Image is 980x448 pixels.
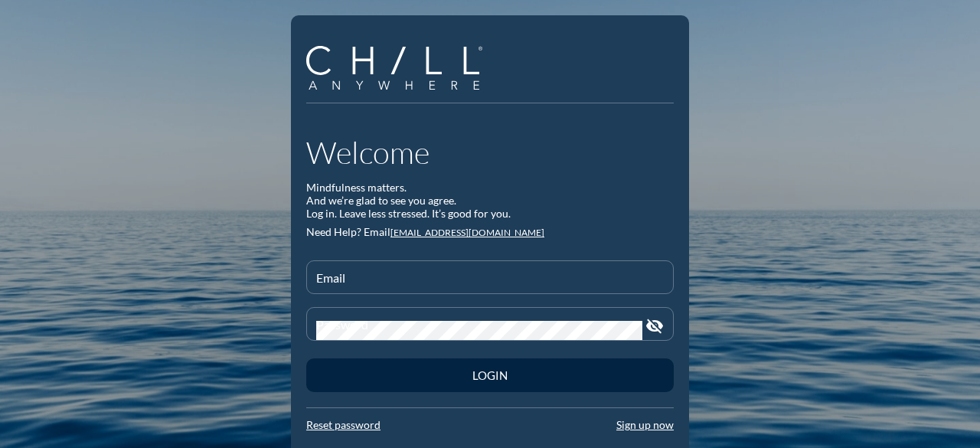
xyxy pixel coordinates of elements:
[306,225,390,238] span: Need Help? Email
[306,418,381,431] a: Reset password
[306,134,674,171] h1: Welcome
[306,181,674,220] div: Mindfulness matters. And we’re glad to see you agree. Log in. Leave less stressed. It’s good for ...
[333,368,647,382] div: Login
[390,227,544,238] a: [EMAIL_ADDRESS][DOMAIN_NAME]
[316,274,664,293] input: Email
[306,46,494,92] a: Company Logo
[316,321,642,340] input: Password
[306,358,674,392] button: Login
[616,418,674,431] a: Sign up now
[306,46,482,90] img: Company Logo
[645,317,664,335] i: visibility_off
